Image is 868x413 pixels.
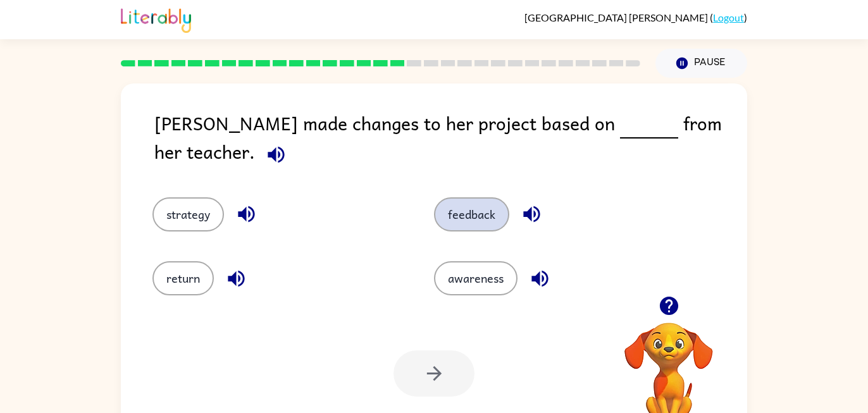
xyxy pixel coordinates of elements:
button: awareness [434,261,518,295]
div: [PERSON_NAME] made changes to her project based on from her teacher. [154,109,747,172]
button: strategy [152,197,224,231]
div: ( ) [524,11,747,23]
a: Logout [713,11,744,23]
button: return [152,261,214,295]
img: Literably [121,5,191,33]
button: feedback [434,197,509,231]
span: [GEOGRAPHIC_DATA] [PERSON_NAME] [524,11,710,23]
button: Pause [655,49,747,78]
